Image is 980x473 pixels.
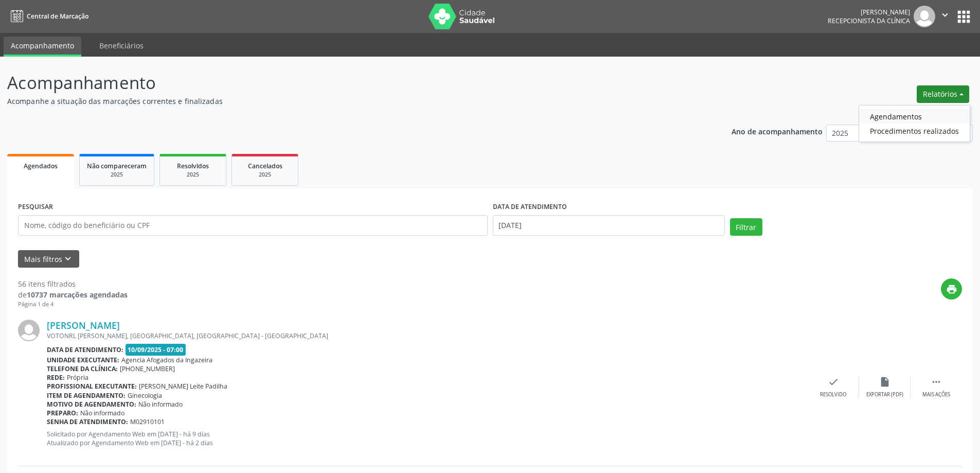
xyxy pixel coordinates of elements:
b: Motivo de agendamento: [47,400,136,409]
button: apps [955,8,973,26]
button: Relatórios [917,85,969,103]
i:  [939,9,951,21]
label: DATA DE ATENDIMENTO [493,199,567,215]
span: Central de Marcação [27,12,88,21]
button:  [935,6,955,27]
div: Página 1 de 4 [18,300,128,309]
strong: 10737 marcações agendadas [27,290,128,300]
b: Unidade executante: [47,356,119,364]
img: img [914,6,935,27]
p: Acompanhamento [7,70,683,96]
div: Exportar (PDF) [866,391,903,398]
span: Agendados [24,162,58,170]
a: Acompanhamento [4,37,81,57]
div: Resolvido [820,391,846,398]
button: Mais filtroskeyboard_arrow_down [18,250,79,268]
span: Ginecologia [128,391,162,400]
span: Cancelados [248,162,282,170]
input: Nome, código do beneficiário ou CPF [18,215,488,236]
span: Própria [67,373,88,382]
div: 2025 [87,171,147,179]
b: Senha de atendimento: [47,417,128,426]
span: Agencia Afogados da Ingazeira [121,356,212,364]
a: Procedimentos realizados [859,124,970,138]
a: Central de Marcação [7,8,88,25]
button: print [941,278,962,300]
i: print [946,284,957,295]
a: Beneficiários [92,37,151,55]
ul: Relatórios [859,105,970,142]
div: VOTONRL [PERSON_NAME], [GEOGRAPHIC_DATA], [GEOGRAPHIC_DATA] - [GEOGRAPHIC_DATA] [47,331,808,340]
i: check [828,376,839,388]
b: Preparo: [47,409,78,417]
span: Não informado [80,409,124,417]
b: Rede: [47,373,65,382]
button: Filtrar [730,218,762,236]
i:  [931,376,942,388]
a: Agendamentos [859,109,970,124]
div: de [18,289,128,300]
div: 56 itens filtrados [18,278,128,289]
p: Acompanhe a situação das marcações correntes e finalizadas [7,96,683,107]
a: [PERSON_NAME] [47,320,120,331]
span: [PERSON_NAME] Leite Padilha [139,382,227,391]
img: img [18,320,40,341]
div: 2025 [167,171,219,179]
div: [PERSON_NAME] [828,8,910,16]
span: Resolvidos [177,162,209,170]
div: 2025 [239,171,291,179]
b: Item de agendamento: [47,391,126,400]
span: Não informado [138,400,183,409]
span: Recepcionista da clínica [828,16,910,25]
b: Data de atendimento: [47,345,123,354]
p: Solicitado por Agendamento Web em [DATE] - há 9 dias Atualizado por Agendamento Web em [DATE] - h... [47,430,808,447]
input: Selecione um intervalo [493,215,725,236]
i: keyboard_arrow_down [62,253,74,265]
span: 10/09/2025 - 07:00 [126,344,186,356]
span: M02910101 [130,417,165,426]
label: PESQUISAR [18,199,53,215]
b: Telefone da clínica: [47,364,118,373]
i: insert_drive_file [879,376,890,388]
div: Mais ações [922,391,950,398]
span: Não compareceram [87,162,147,170]
p: Ano de acompanhamento [732,125,823,137]
b: Profissional executante: [47,382,137,391]
span: [PHONE_NUMBER] [120,364,175,373]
